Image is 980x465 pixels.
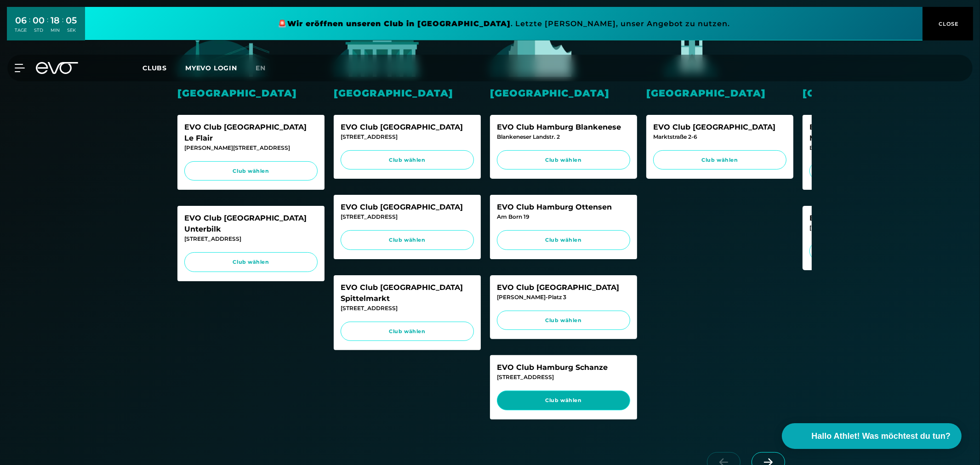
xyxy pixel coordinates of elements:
a: Club wählen [184,161,318,181]
span: Club wählen [506,156,621,164]
span: CLOSE [937,20,959,28]
div: TAGE [15,27,27,34]
a: en [256,63,277,74]
span: Club wählen [662,156,778,164]
div: EVO Club [GEOGRAPHIC_DATA] Maxvorstadt [809,122,943,144]
div: EVO Club [GEOGRAPHIC_DATA] [341,202,474,213]
a: Club wählen [653,150,786,170]
div: : [47,15,49,39]
a: Club wählen [184,252,318,272]
a: Club wählen [497,391,630,410]
div: Marktstraße 2-6 [653,133,786,141]
a: Clubs [142,63,185,72]
a: Club wählen [497,230,630,250]
div: [STREET_ADDRESS] [184,235,318,243]
div: [GEOGRAPHIC_DATA] [490,86,637,100]
div: : [29,15,31,39]
div: Am Born 19 [497,213,630,221]
a: Club wählen [497,150,630,170]
div: EVO Club [GEOGRAPHIC_DATA] [653,122,786,133]
div: EVO Club [GEOGRAPHIC_DATA] [341,122,474,133]
a: Club wählen [341,230,474,250]
div: : [63,15,64,39]
button: Hallo Athlet! Was möchtest du tun? [782,423,962,449]
div: 06 [15,14,27,27]
div: [GEOGRAPHIC_DATA] [646,86,793,100]
div: [PERSON_NAME]-Platz 3 [497,293,630,301]
div: SEK [66,27,77,34]
div: EVO Club [GEOGRAPHIC_DATA] Le Flair [184,122,318,144]
a: MYEVO LOGIN [185,64,237,72]
a: Club wählen [341,150,474,170]
span: Club wählen [349,236,465,244]
div: MIN [51,27,60,34]
div: EVO Club [GEOGRAPHIC_DATA] Unterbilk [184,213,318,235]
div: [GEOGRAPHIC_DATA] [334,86,481,100]
div: EVO Club Hamburg Schanze [497,362,630,373]
span: Club wählen [193,258,309,266]
div: Briennerstr. 55 [809,144,943,152]
span: en [256,64,266,72]
div: Blankeneser Landstr. 2 [497,133,630,141]
div: [STREET_ADDRESS] [341,213,474,221]
div: [STREET_ADDRESS] [341,304,474,312]
div: [GEOGRAPHIC_DATA] [803,86,950,100]
div: [STREET_ADDRESS] [497,373,630,381]
span: Club wählen [349,156,465,164]
div: EVO Club Hamburg Ottensen [497,202,630,213]
span: Club wählen [506,397,621,404]
div: [STREET_ADDRESS] [341,133,474,141]
div: EVO Club Hamburg Blankenese [497,122,630,133]
div: EVO Club [GEOGRAPHIC_DATA] Spittelmarkt [341,282,474,304]
span: Clubs [142,64,167,72]
div: STD [33,27,45,34]
div: 18 [51,14,60,27]
div: [GEOGRAPHIC_DATA] [177,86,325,100]
div: [STREET_ADDRESS] [809,224,943,232]
a: Club wählen [497,311,630,330]
span: Hallo Athlet! Was möchtest du tun? [811,430,951,442]
div: 05 [66,14,77,27]
div: EVO Club München Glockenbach [809,213,943,224]
span: Club wählen [506,317,621,324]
span: Club wählen [349,328,465,335]
a: Club wählen [341,322,474,341]
div: [PERSON_NAME][STREET_ADDRESS] [184,144,318,152]
span: Club wählen [193,167,309,175]
div: EVO Club [GEOGRAPHIC_DATA] [497,282,630,293]
span: Club wählen [506,236,621,244]
div: 00 [33,14,45,27]
button: CLOSE [923,7,973,40]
